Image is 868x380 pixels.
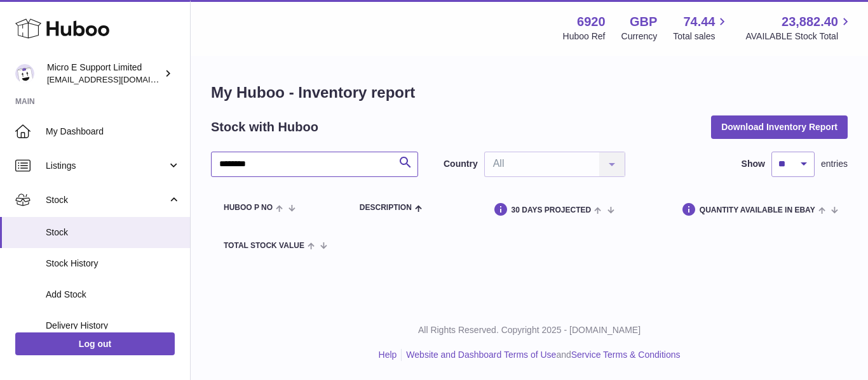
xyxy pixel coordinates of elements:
[360,204,412,212] span: Description
[742,158,765,170] label: Show
[577,13,606,30] strong: 6920
[15,332,175,355] a: Log out
[745,13,853,43] a: 23,882.40 AVAILABLE Stock Total
[745,30,853,43] span: AVAILABLE Stock Total
[47,62,161,86] div: Micro E Support Limited
[224,204,273,212] span: Huboo P no
[46,320,180,332] span: Delivery History
[201,324,858,336] p: All Rights Reserved. Copyright 2025 - [DOMAIN_NAME]
[46,258,180,270] span: Stock History
[406,350,556,360] a: Website and Dashboard Terms of Use
[46,126,180,138] span: My Dashboard
[571,350,681,360] a: Service Terms & Conditions
[821,158,848,170] span: entries
[47,74,187,84] span: [EMAIL_ADDRESS][DOMAIN_NAME]
[444,158,478,170] label: Country
[683,13,715,30] span: 74.44
[512,206,592,214] span: 30 DAYS PROJECTED
[673,30,729,43] span: Total sales
[563,30,606,43] div: Huboo Ref
[46,160,167,172] span: Listings
[700,206,815,214] span: Quantity Available in eBay
[224,242,304,250] span: Total stock value
[630,13,657,30] strong: GBP
[621,30,658,43] div: Currency
[711,115,848,138] button: Download Inventory Report
[211,82,848,103] h1: My Huboo - Inventory report
[46,194,167,206] span: Stock
[782,13,838,30] span: 23,882.40
[379,350,397,360] a: Help
[15,64,34,83] img: contact@micropcsupport.com
[46,289,180,301] span: Add Stock
[673,13,729,43] a: 74.44 Total sales
[211,119,318,136] h2: Stock with Huboo
[402,349,680,361] li: and
[46,226,180,239] span: Stock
